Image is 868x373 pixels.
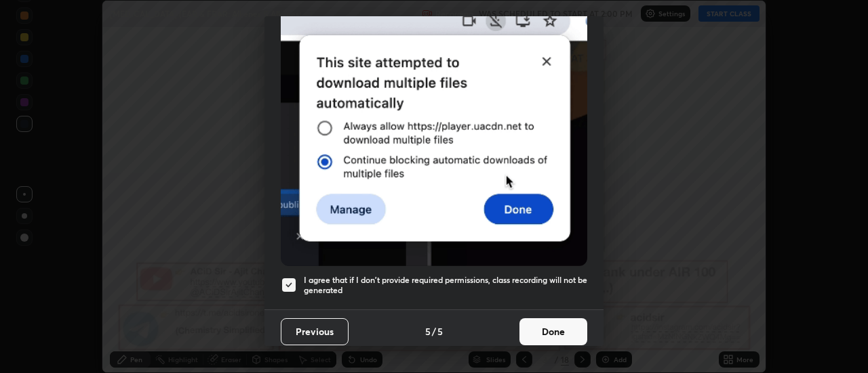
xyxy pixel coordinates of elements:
[425,324,431,338] h4: 5
[437,324,443,338] h4: 5
[519,318,587,345] button: Done
[281,318,349,345] button: Previous
[432,324,436,338] h4: /
[304,275,587,296] h5: I agree that if I don't provide required permissions, class recording will not be generated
